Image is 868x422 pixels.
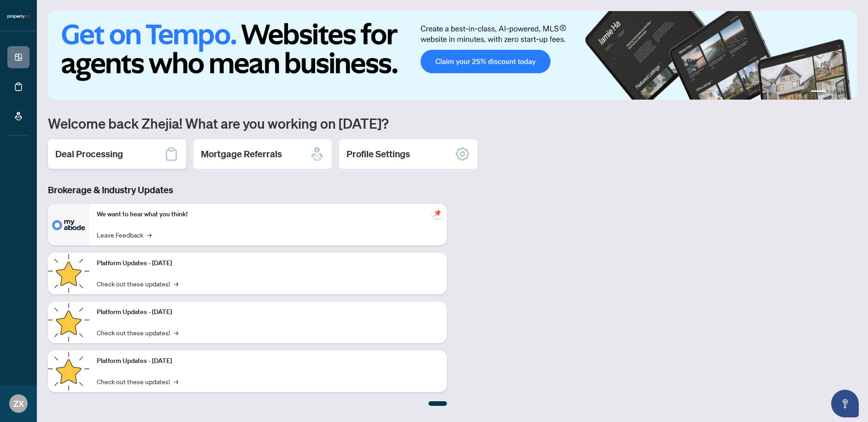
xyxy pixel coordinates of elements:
button: 3 [837,90,840,94]
p: We want to hear what you think! [97,209,440,220]
p: Platform Updates - [DATE] [97,356,440,366]
h1: Welcome back Zhejia! What are you working on [DATE]? [48,114,857,132]
a: Leave Feedback→ [97,230,152,240]
img: Platform Updates - June 23, 2025 [48,351,89,392]
button: 1 [811,90,826,94]
button: Open asap [831,390,859,417]
span: pushpin [432,208,443,219]
h2: Mortgage Referrals [201,148,282,160]
h3: Brokerage & Industry Updates [48,184,447,196]
a: Check out these updates!→ [97,279,178,289]
span: → [174,279,178,289]
button: 4 [844,90,848,94]
img: We want to hear what you think! [48,204,89,245]
span: → [174,376,178,386]
p: Platform Updates - [DATE] [97,258,440,268]
button: 2 [829,90,833,94]
img: logo [7,14,29,19]
h2: Deal Processing [55,148,123,160]
span: → [147,230,152,240]
span: ZX [13,397,24,410]
img: Platform Updates - July 8, 2025 [48,302,89,343]
span: → [174,327,178,338]
img: Slide 0 [48,11,857,100]
h2: Profile Settings [346,148,410,160]
p: Platform Updates - [DATE] [97,307,440,317]
a: Check out these updates!→ [97,327,178,338]
img: Platform Updates - July 21, 2025 [48,253,89,294]
a: Check out these updates!→ [97,376,178,386]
